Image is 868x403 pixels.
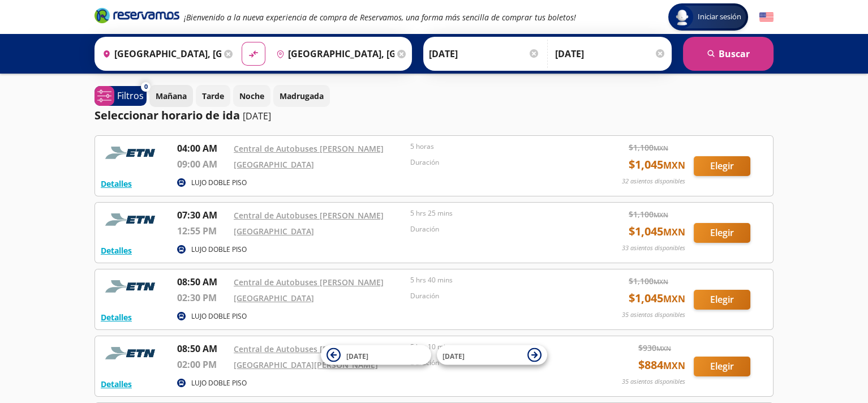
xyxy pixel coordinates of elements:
[629,156,685,173] span: $ 1,045
[98,40,221,68] input: Buscar Origen
[410,275,581,285] p: 5 hrs 40 mins
[437,345,547,365] button: [DATE]
[101,378,132,390] button: Detalles
[694,156,750,176] button: Elegir
[410,142,581,152] p: 5 horas
[272,40,395,68] input: Buscar Destino
[410,224,581,234] p: Duración
[429,40,540,68] input: Elegir Fecha
[177,291,228,305] p: 02:30 PM
[654,144,668,152] small: MXN
[694,290,750,310] button: Elegir
[239,90,264,102] p: Noche
[654,277,668,286] small: MXN
[629,275,668,287] span: $ 1,100
[622,177,685,186] p: 32 asientos disponibles
[101,208,163,231] img: RESERVAMOS
[177,342,228,355] p: 08:50 AM
[101,245,132,256] button: Detalles
[177,142,228,155] p: 04:00 AM
[410,157,581,168] p: Duración
[638,342,671,354] span: $ 930
[177,224,228,238] p: 12:55 PM
[321,345,431,365] button: [DATE]
[759,10,774,24] button: English
[191,178,247,188] p: LUJO DOBLE PISO
[694,357,750,376] button: Elegir
[280,90,324,102] p: Madrugada
[177,157,228,171] p: 09:00 AM
[234,210,384,221] a: Central de Autobuses [PERSON_NAME]
[663,293,685,305] small: MXN
[622,243,685,253] p: 33 asientos disponibles
[442,351,465,361] span: [DATE]
[273,85,330,107] button: Madrugada
[234,143,384,154] a: Central de Autobuses [PERSON_NAME]
[410,208,581,218] p: 5 hrs 25 mins
[663,159,685,172] small: MXN
[654,211,668,219] small: MXN
[234,226,314,237] a: [GEOGRAPHIC_DATA]
[191,311,247,321] p: LUJO DOBLE PISO
[410,342,581,352] p: 5 hrs 10 mins
[156,90,187,102] p: Mañana
[234,293,314,303] a: [GEOGRAPHIC_DATA]
[656,344,671,353] small: MXN
[622,310,685,320] p: 35 asientos disponibles
[184,12,576,23] em: ¡Bienvenido a la nueva experiencia de compra de Reservamos, una forma más sencilla de comprar tus...
[101,342,163,365] img: RESERVAMOS
[191,378,247,388] p: LUJO DOBLE PISO
[233,85,270,107] button: Noche
[94,7,179,27] a: Brand Logo
[94,107,240,124] p: Seleccionar horario de ida
[177,358,228,371] p: 02:00 PM
[234,344,384,354] a: Central de Autobuses [PERSON_NAME]
[622,377,685,387] p: 35 asientos disponibles
[629,142,668,153] span: $ 1,100
[149,85,193,107] button: Mañana
[144,82,148,92] span: 0
[177,275,228,289] p: 08:50 AM
[101,311,132,323] button: Detalles
[629,290,685,307] span: $ 1,045
[234,359,378,370] a: [GEOGRAPHIC_DATA][PERSON_NAME]
[638,357,685,374] span: $ 884
[683,37,774,71] button: Buscar
[243,109,271,123] p: [DATE]
[234,277,384,288] a: Central de Autobuses [PERSON_NAME]
[196,85,230,107] button: Tarde
[191,245,247,255] p: LUJO DOBLE PISO
[629,208,668,220] span: $ 1,100
[101,275,163,298] img: RESERVAMOS
[663,359,685,372] small: MXN
[94,7,179,24] i: Brand Logo
[555,40,666,68] input: Opcional
[234,159,314,170] a: [GEOGRAPHIC_DATA]
[663,226,685,238] small: MXN
[346,351,368,361] span: [DATE]
[202,90,224,102] p: Tarde
[410,291,581,301] p: Duración
[694,223,750,243] button: Elegir
[177,208,228,222] p: 07:30 AM
[94,86,147,106] button: 0Filtros
[101,178,132,190] button: Detalles
[629,223,685,240] span: $ 1,045
[117,89,144,102] p: Filtros
[693,11,746,23] span: Iniciar sesión
[101,142,163,164] img: RESERVAMOS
